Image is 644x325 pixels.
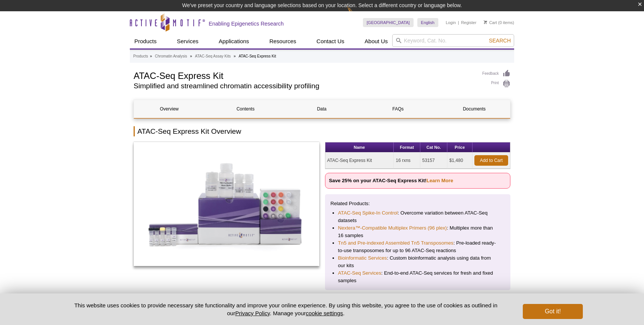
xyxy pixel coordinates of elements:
li: : Custom bioinformatic analysis using data from our kits [338,254,498,269]
a: Feedback [482,70,510,78]
a: [GEOGRAPHIC_DATA] [363,18,414,27]
td: ATAC-Seq Express Kit [325,153,394,169]
a: Services [172,34,203,48]
button: Search [487,37,513,44]
a: Contents [210,100,281,118]
li: ATAC-Seq Express Kit [239,54,276,58]
a: Bioinformatic Services [338,254,387,262]
th: Cat No. [420,142,447,153]
a: Add to Cart [474,155,508,166]
a: Print [482,80,510,88]
li: » [190,54,192,58]
button: cookie settings [306,310,343,316]
p: Related Products: [331,200,505,207]
a: Products [130,34,161,48]
li: : End-to-end ATAC-Seq services for fresh and fixed samples [338,269,498,284]
button: Got it! [523,304,583,319]
a: Chromatin Analysis [155,53,187,60]
p: This website uses cookies to provide necessary site functionality and improve your online experie... [61,301,510,317]
strong: Save 25% on your ATAC-Seq Express Kit! [329,178,453,183]
a: FAQs [363,100,433,118]
li: : Pre-loaded ready-to-use transposomes for up to 96 ATAC-Seq reactions [338,239,498,254]
a: Applications [214,34,254,48]
a: Nextera™-Compatible Multiplex Primers (96 plex) [338,224,447,232]
li: : Multiplex more than 16 samples [338,224,498,239]
li: | [458,18,459,27]
a: ATAC-Seq Assay Kits [195,53,231,60]
li: » [150,54,152,58]
th: Price [447,142,472,153]
th: Format [394,142,420,153]
input: Keyword, Cat. No. [392,34,514,47]
img: Change Here [347,6,367,23]
a: Tn5 and Pre-indexed Assembled Tn5 Transposomes [338,239,454,247]
a: Overview [134,100,205,118]
li: (0 items) [484,18,514,27]
a: ATAC-Seq Spike-In Control [338,209,398,217]
h2: ATAC-Seq Express Kit Overview [134,126,510,136]
span: Search [489,38,511,44]
a: Login [446,20,456,25]
h2: Simplified and streamlined chromatin accessibility profiling [134,83,475,89]
td: $1,480 [447,153,472,169]
li: : Overcome variation between ATAC-Seq datasets [338,209,498,224]
a: Resources [265,34,301,48]
th: Name [325,142,394,153]
a: Products [133,53,148,60]
a: Learn More [426,178,453,183]
a: Contact Us [312,34,349,48]
a: Privacy Policy [235,310,270,316]
a: Data [286,100,357,118]
a: Cart [484,20,497,25]
h1: ATAC-Seq Express Kit [134,70,475,81]
a: English [417,18,438,27]
li: » [234,54,236,58]
a: About Us [360,34,393,48]
img: Your Cart [484,20,487,24]
h2: Enabling Epigenetics Research [209,20,284,27]
td: 16 rxns [394,153,420,169]
a: ATAC-Seq Services [338,269,381,277]
a: Documents [439,100,510,118]
td: 53157 [420,153,447,169]
a: Register [461,20,476,25]
img: ATAC-Seq Express Kit [134,142,319,266]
